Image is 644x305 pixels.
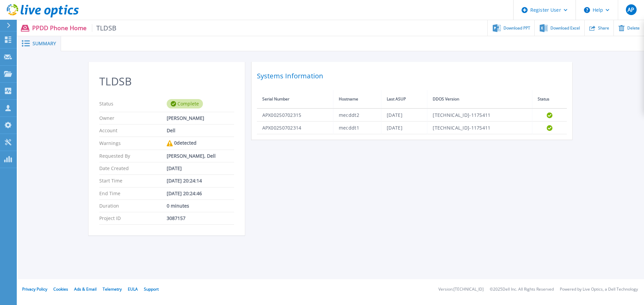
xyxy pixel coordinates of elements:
[503,26,530,30] span: Download PPT
[167,203,234,209] div: 0 minutes
[144,286,159,292] a: Support
[167,166,234,171] div: [DATE]
[99,153,167,159] p: Requested By
[550,26,580,30] span: Download Excel
[427,122,532,134] td: [TECHNICAL_ID]-1175411
[99,116,167,121] p: Owner
[427,90,532,108] th: DDOS Version
[381,90,427,108] th: Last ASUP
[99,128,167,133] p: Account
[128,286,138,292] a: EULA
[53,286,68,292] a: Cookies
[103,286,122,292] a: Telemetry
[99,178,167,183] p: Start Time
[99,216,167,221] p: Project ID
[99,203,167,209] p: Duration
[427,108,532,122] td: [TECHNICAL_ID]-1175411
[257,90,333,108] th: Serial Number
[627,26,640,30] span: Delete
[99,75,234,88] h2: TLDSB
[333,108,381,122] td: mecddt2
[99,191,167,196] p: End Time
[532,90,567,108] th: Status
[257,122,333,134] td: APX00250702314
[167,116,234,121] div: [PERSON_NAME]
[167,128,234,133] div: Dell
[438,287,484,292] li: Version: [TECHNICAL_ID]
[257,108,333,122] td: APX00250702315
[381,122,427,134] td: [DATE]
[92,24,117,32] span: TLDSB
[167,99,203,108] div: Complete
[167,153,234,159] div: [PERSON_NAME], Dell
[598,26,609,30] span: Share
[33,41,56,46] span: Summary
[257,70,567,82] h2: Systems Information
[381,108,427,122] td: [DATE]
[167,178,234,183] div: [DATE] 20:24:14
[333,122,381,134] td: mecddt1
[560,287,638,292] li: Powered by Live Optics, a Dell Technology
[167,191,234,196] div: [DATE] 20:24:46
[490,287,554,292] li: © 2025 Dell Inc. All Rights Reserved
[167,140,234,146] div: 0 detected
[32,24,117,32] p: PPDD Phone Home
[333,90,381,108] th: Hostname
[99,140,167,146] p: Warnings
[628,7,634,12] span: AP
[22,286,47,292] a: Privacy Policy
[99,99,167,108] p: Status
[99,166,167,171] p: Date Created
[74,286,97,292] a: Ads & Email
[167,216,234,221] div: 3087157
